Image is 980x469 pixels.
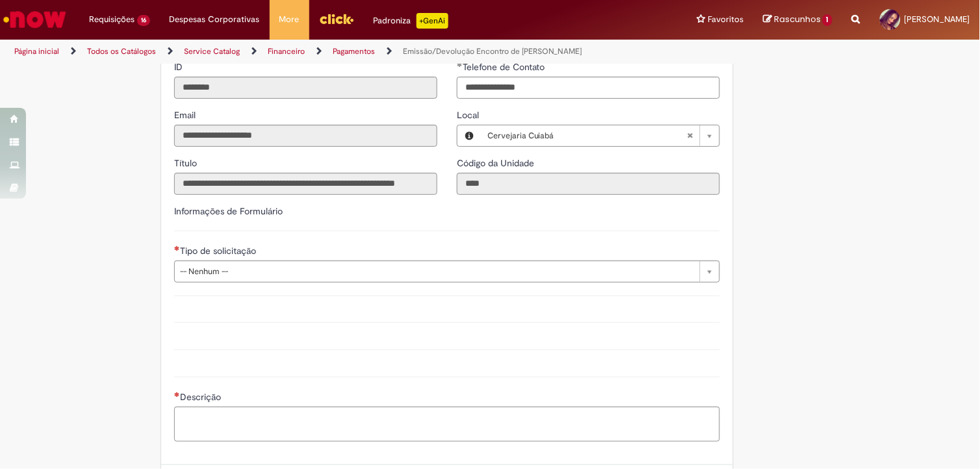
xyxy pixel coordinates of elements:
[763,14,832,26] a: Rascunhos
[458,125,481,146] button: Local, Visualizar este registro Cervejaria Cuiabá
[174,173,437,195] input: Título
[184,46,240,57] a: Service Catalog
[374,13,448,29] div: Padroniza
[170,13,260,26] span: Despesas Corporativas
[174,77,437,99] input: ID
[174,125,437,147] input: Email
[417,13,448,29] p: +GenAi
[319,9,354,29] img: click_logo_yellow_360x200.png
[174,109,198,121] span: Somente leitura - Email
[487,125,687,146] span: Cervejaria Cuiabá
[89,13,135,26] span: Requisições
[174,108,198,121] label: Somente leitura - Email
[333,46,375,57] a: Pagamentos
[87,46,156,57] a: Todos os Catálogos
[1,6,68,32] img: ServiceNow
[708,13,743,26] span: Favoritos
[905,14,970,25] span: [PERSON_NAME]
[180,245,259,257] span: Tipo de solicitação
[457,173,720,195] input: Código da Unidade
[457,109,482,121] span: Local
[774,13,821,25] span: Rascunhos
[174,392,180,397] span: Necessários
[457,157,537,169] span: Somente leitura - Código da Unidade
[174,407,720,442] textarea: Descrição
[403,46,582,57] a: Emissão/Devolução Encontro de [PERSON_NAME]
[823,14,832,26] span: 1
[180,261,693,282] span: -- Nenhum --
[174,157,200,169] span: Somente leitura - Título
[457,77,720,99] input: Telefone de Contato
[680,125,700,146] abbr: Limpar campo Local
[174,246,180,251] span: Necessários
[457,157,537,170] label: Somente leitura - Código da Unidade
[174,60,185,73] label: Somente leitura - ID
[180,391,224,403] span: Descrição
[463,61,548,73] span: Telefone de Contato
[10,40,643,64] ul: Trilhas de página
[268,46,305,57] a: Financeiro
[457,62,463,67] span: Obrigatório Preenchido
[137,15,150,26] span: 16
[174,205,283,217] label: Informações de Formulário
[279,13,300,26] span: More
[174,157,200,170] label: Somente leitura - Título
[14,46,59,57] a: Página inicial
[481,125,719,146] a: Cervejaria CuiabáLimpar campo Local
[174,61,185,73] span: Somente leitura - ID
